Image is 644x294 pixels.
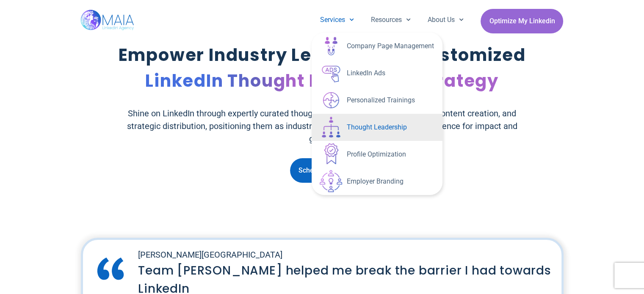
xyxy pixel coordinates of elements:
span: Optimize My Linkedin [489,13,555,29]
span: LinkedIn Thought Leadership Strategy [145,69,499,93]
ul: Services [312,33,442,195]
p: Shine on LinkedIn through expertly curated thought leadership strategies, tailored content creati... [123,107,521,145]
a: LinkedIn Ads [312,60,442,87]
nav: Menu [312,9,473,31]
h2: [PERSON_NAME][GEOGRAPHIC_DATA] [138,248,558,261]
img: blue-quotes [91,248,130,289]
a: Profile Optimization [312,141,442,168]
h1: Empower Industry Leaders with Customized [118,42,525,94]
a: Resources [362,9,419,31]
a: Company Page Management [312,33,442,60]
a: Services [312,9,362,31]
a: Schedule a Call [290,158,354,183]
a: Thought Leadership [312,114,442,141]
a: Optimize My Linkedin [481,9,563,33]
span: Schedule a Call [299,162,345,179]
a: Personalized Trainings [312,87,442,114]
a: Employer Branding [312,168,442,195]
a: About Us [419,9,472,31]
